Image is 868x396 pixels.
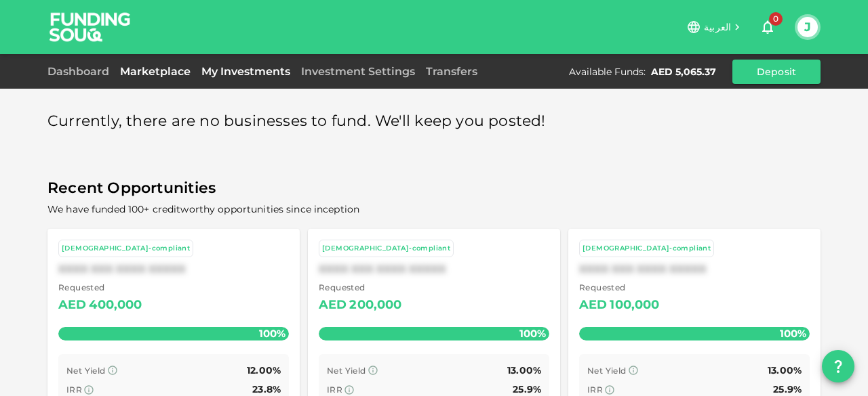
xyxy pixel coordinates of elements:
button: question [822,350,854,382]
span: 100% [776,324,810,343]
div: 100,000 [610,294,659,316]
a: Dashboard [47,65,115,78]
span: 13.00% [768,364,802,376]
span: Currently, there are no businesses to fund. We'll keep you posted! [47,108,546,135]
span: Net Yield [587,366,627,376]
span: 25.9% [773,383,802,395]
div: Available Funds : [569,65,646,79]
span: Requested [579,281,660,294]
span: 23.8% [252,383,281,395]
div: 400,000 [89,294,142,316]
button: J [797,17,818,37]
div: 200,000 [349,294,401,316]
span: Requested [58,281,142,294]
a: Transfers [420,65,483,78]
div: [DEMOGRAPHIC_DATA]-compliant [322,243,450,255]
span: We have funded 100+ creditworthy opportunities since inception [47,203,359,215]
div: XXXX XXX XXXX XXXXX [579,263,810,276]
div: AED [579,294,607,316]
span: Net Yield [66,366,106,376]
span: IRR [327,384,342,395]
div: XXXX XXX XXXX XXXXX [319,263,549,276]
a: Marketplace [115,65,196,78]
button: Deposit [732,60,821,84]
span: 12.00% [247,364,281,376]
span: 100% [516,324,549,343]
div: [DEMOGRAPHIC_DATA]-compliant [583,243,711,255]
a: Investment Settings [296,65,420,78]
div: XXXX XXX XXXX XXXXX [58,263,289,276]
div: AED [319,294,347,316]
a: My Investments [196,65,296,78]
span: 25.9% [513,383,541,395]
span: Recent Opportunities [47,175,821,202]
span: IRR [587,384,603,395]
span: 13.00% [507,364,541,376]
div: AED [58,294,86,316]
span: Net Yield [327,366,366,376]
span: IRR [66,384,82,395]
div: [DEMOGRAPHIC_DATA]-compliant [62,243,190,255]
div: AED 5,065.37 [651,65,716,79]
button: 0 [754,14,781,41]
span: 0 [769,12,783,26]
span: Requested [319,281,402,294]
span: 100% [256,324,289,343]
span: العربية [704,21,731,33]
